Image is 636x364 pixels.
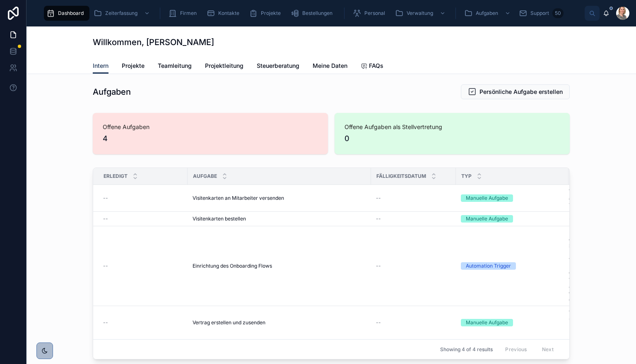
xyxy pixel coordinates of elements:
[407,10,433,17] span: Verwaltung
[166,6,202,21] a: Firmen
[122,62,145,70] span: Projekte
[364,10,385,17] span: Personal
[93,62,108,70] span: Intern
[103,263,108,269] span: --
[58,10,84,17] span: Dashboard
[193,216,366,222] a: Visitenkarten bestellen
[461,215,564,223] a: Manuelle Aufgabe
[461,262,564,270] a: Automation Trigger
[376,263,381,269] span: --
[193,319,265,326] span: Vertrag erstellen und zusenden
[104,173,128,180] span: Erledigt
[376,216,381,222] span: --
[569,230,627,302] a: Diese Aufgabe ermöglicht es alle individuellen Einstellungen vorzunehmen und den Flow zu starten....
[466,319,508,326] div: Manuelle Aufgabe
[122,58,145,75] a: Projekte
[440,346,493,353] span: Showing 4 of 4 results
[247,6,287,21] a: Projekte
[91,6,154,21] a: Zeiterfassung
[180,10,197,17] span: Firmen
[313,62,347,70] span: Meine Daten
[376,263,451,269] a: --
[288,6,338,21] a: Bestellungen
[103,123,318,131] span: Offene Aufgaben
[204,6,245,21] a: Kontakte
[393,6,450,21] a: Verwaltung
[44,6,89,21] a: Dashboard
[103,216,183,222] a: --
[466,215,508,223] div: Manuelle Aufgabe
[93,36,214,48] h1: Willkommen, [PERSON_NAME]
[569,188,627,208] a: Versenden Visitenkarten an neuen Mitarbeiter ca. 1 Woche vorher
[93,86,131,98] h1: Aufgaben
[158,62,192,70] span: Teamleitung
[103,195,108,201] span: --
[103,263,183,269] a: --
[313,58,347,75] a: Meine Daten
[40,4,585,22] div: scrollable content
[530,10,549,17] span: Support
[344,123,560,131] span: Offene Aufgaben als Stellvertretung
[516,6,566,21] a: Support50
[376,216,451,222] a: --
[103,319,183,326] a: --
[105,10,137,17] span: Zeiterfassung
[103,216,108,222] span: --
[218,10,239,17] span: Kontakte
[350,6,391,21] a: Personal
[376,173,426,180] span: Fälligkeitsdatum
[103,195,183,201] a: --
[302,10,332,17] span: Bestellungen
[462,6,515,21] a: Aufgaben
[569,216,627,222] a: --
[205,62,243,70] span: Projektleitung
[376,195,381,201] span: --
[193,195,366,201] a: Visitenkarten an Mitarbeiter versenden
[476,10,498,17] span: Aufgaben
[552,8,564,18] div: 50
[193,195,284,201] span: Visitenkarten an Mitarbeiter versenden
[569,309,627,336] a: Vertrag zusenden und unterschreiben lassen. Unterschriftenlauf mit Mitarbeiter und CEO.
[376,319,451,326] a: --
[93,58,108,74] a: Intern
[466,262,511,270] div: Automation Trigger
[193,173,217,180] span: Aufgabe
[103,319,108,326] span: --
[361,58,383,75] a: FAQs
[461,194,564,202] a: Manuelle Aufgabe
[461,84,570,99] button: Persönliche Aufgabe erstellen
[569,216,574,222] span: --
[466,194,508,202] div: Manuelle Aufgabe
[158,58,192,75] a: Teamleitung
[369,62,383,70] span: FAQs
[344,133,560,144] span: 0
[193,263,366,269] a: Einrichtung des Onboarding Flows
[461,173,472,180] span: Typ
[479,88,563,96] span: Persönliche Aufgabe erstellen
[376,319,381,326] span: --
[193,319,366,326] a: Vertrag erstellen und zusenden
[376,195,451,201] a: --
[205,58,243,75] a: Projektleitung
[261,10,281,17] span: Projekte
[193,263,272,269] span: Einrichtung des Onboarding Flows
[103,133,318,144] span: 4
[257,62,299,70] span: Steuerberatung
[461,319,564,326] a: Manuelle Aufgabe
[193,216,246,222] span: Visitenkarten bestellen
[257,58,299,75] a: Steuerberatung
